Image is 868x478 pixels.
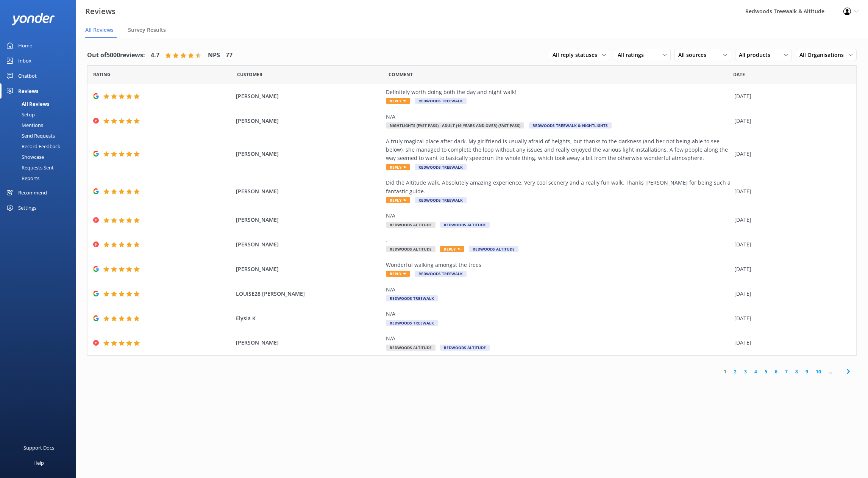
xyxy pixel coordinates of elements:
[236,117,382,125] span: [PERSON_NAME]
[386,179,731,196] div: Did the Altitude walk. Absolutely amazing experience. Very cool scenery and a really fun walk. Th...
[440,345,490,351] span: Redwoods Altitude
[812,368,825,375] a: 10
[18,83,38,99] div: Reviews
[734,314,847,323] div: [DATE]
[18,38,32,53] div: Home
[734,187,847,196] div: [DATE]
[734,117,847,125] div: [DATE]
[237,71,262,78] span: Date
[5,141,76,152] a: Record Feedback
[33,455,44,470] div: Help
[740,368,751,375] a: 3
[5,173,39,183] div: Reports
[5,109,76,120] a: Setup
[386,271,410,277] span: Reply
[734,92,847,100] div: [DATE]
[236,314,382,323] span: Elysia K
[386,197,410,203] span: Reply
[386,122,524,129] span: Nightlights (Fast Pass) - Adult (16 years and over) (Fast Pass)
[236,240,382,249] span: [PERSON_NAME]
[5,152,44,162] div: Showcase
[236,187,382,196] span: [PERSON_NAME]
[5,109,35,120] div: Setup
[799,51,848,59] span: All Organisations
[5,130,76,141] a: Send Requests
[208,50,220,60] h4: NPS
[781,368,792,375] a: 7
[386,295,438,301] span: Redwoods Treewalk
[93,71,111,78] span: Date
[128,26,166,34] span: Survey Results
[734,150,847,158] div: [DATE]
[386,212,731,220] div: N/A
[386,222,436,228] span: Redwoods Altitude
[771,368,781,375] a: 6
[18,200,36,215] div: Settings
[236,216,382,224] span: [PERSON_NAME]
[386,98,410,104] span: Reply
[792,368,802,375] a: 8
[386,137,731,163] div: A truly magical place after dark. My girlfriend is usually afraid of heights, but thanks to the d...
[618,51,648,59] span: All ratings
[529,122,612,129] span: Redwoods Treewalk & Nightlights
[386,345,436,351] span: Redwoods Altitude
[85,5,116,17] h3: Reviews
[386,334,731,343] div: N/A
[18,185,47,200] div: Recommend
[5,152,76,162] a: Showcase
[730,368,740,375] a: 2
[226,50,233,60] h4: 77
[5,162,76,173] a: Requests Sent
[802,368,812,375] a: 9
[5,141,60,152] div: Record Feedback
[18,53,31,68] div: Inbox
[236,290,382,298] span: LOUISE28 [PERSON_NAME]
[386,164,410,170] span: Reply
[151,50,159,60] h4: 4.7
[18,68,37,83] div: Chatbot
[678,51,711,59] span: All sources
[386,261,731,269] div: Wonderful walking amongst the trees
[761,368,771,375] a: 5
[386,310,731,318] div: N/A
[734,216,847,224] div: [DATE]
[85,26,114,34] span: All Reviews
[5,120,76,130] a: Mentions
[386,285,731,294] div: N/A
[5,130,55,141] div: Send Requests
[386,113,731,121] div: N/A
[469,246,518,252] span: Redwoods Altitude
[386,320,438,326] span: Redwoods Treewalk
[733,71,745,78] span: Date
[236,150,382,158] span: [PERSON_NAME]
[415,271,467,277] span: Redwoods Treewalk
[23,440,54,455] div: Support Docs
[415,164,467,170] span: Redwoods Treewalk
[5,173,76,183] a: Reports
[386,88,731,96] div: Definitely worth doing both the day and night walk!
[415,197,467,203] span: Redwoods Treewalk
[386,236,731,244] div: .
[236,265,382,273] span: [PERSON_NAME]
[440,222,490,228] span: Redwoods Altitude
[734,339,847,347] div: [DATE]
[5,162,54,173] div: Requests Sent
[11,13,55,25] img: yonder-white-logo.png
[825,368,836,375] span: ...
[739,51,775,59] span: All products
[415,98,467,104] span: Redwoods Treewalk
[236,339,382,347] span: [PERSON_NAME]
[440,246,464,252] span: Reply
[389,71,413,78] span: Question
[751,368,761,375] a: 4
[734,240,847,249] div: [DATE]
[5,120,43,130] div: Mentions
[734,290,847,298] div: [DATE]
[5,99,76,109] a: All Reviews
[734,265,847,273] div: [DATE]
[553,51,602,59] span: All reply statuses
[236,92,382,100] span: [PERSON_NAME]
[5,99,49,109] div: All Reviews
[720,368,730,375] a: 1
[87,50,145,60] h4: Out of 5000 reviews:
